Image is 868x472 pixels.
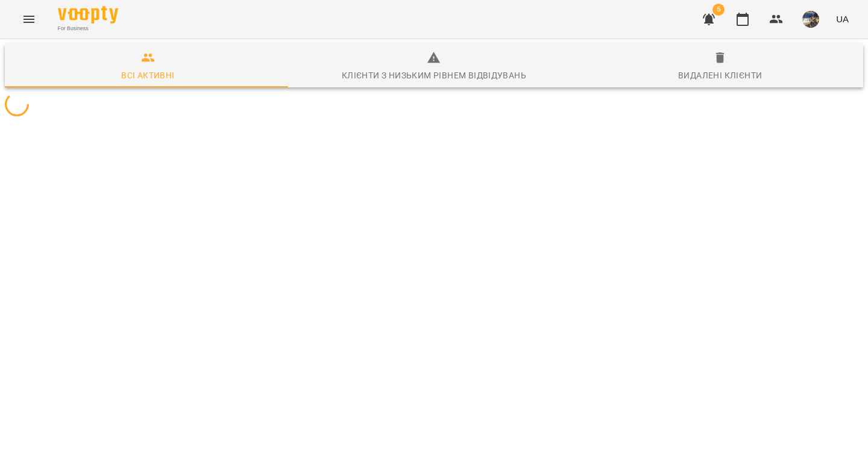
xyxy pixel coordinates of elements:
[342,68,526,83] div: Клієнти з низьким рівнем відвідувань
[678,68,762,83] div: Видалені клієнти
[58,25,118,33] span: For Business
[121,68,174,83] div: Всі активні
[802,11,819,28] img: 10df61c86029c9e6bf63d4085f455a0c.jpg
[712,4,725,16] span: 5
[58,6,118,24] img: Voopty Logo
[14,5,43,34] button: Menu
[836,13,849,25] span: UA
[831,8,854,30] button: UA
